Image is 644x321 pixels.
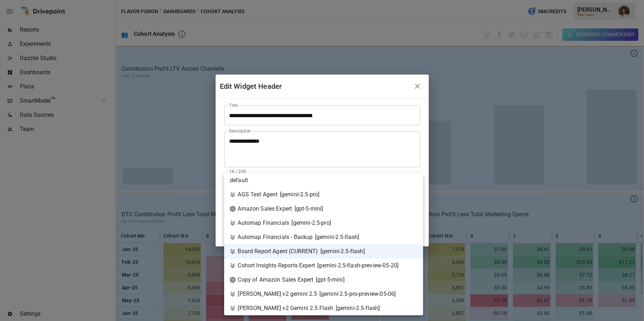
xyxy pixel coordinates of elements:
span: [ gemini-2.5-pro ] [280,190,319,199]
img: vertexai [230,234,236,240]
span: [ gemini-2.5-flash ] [336,304,380,312]
img: vertexai [230,220,236,226]
div: Board Report Agent (CURRENT) [230,247,365,256]
img: openai [230,206,236,212]
span: [ gemini-2.5-pro ] [291,219,331,227]
div: Cohort Insights Reports Expert [230,261,399,270]
img: vertexai [230,263,236,268]
span: [ gpt-5-mini ] [294,205,323,213]
img: openai [230,277,236,283]
img: vertexai [230,192,236,197]
img: vertexai [230,291,236,297]
div: Automap Financials [230,219,331,227]
span: [ gpt-5-mini ] [316,276,345,284]
img: vertexai [230,305,236,311]
span: [ gemini-2.5-flash ] [320,247,365,256]
div: [PERSON_NAME] v2 gemini 2.5 [230,290,396,298]
div: AGS Test Agent [230,190,319,199]
div: Automap Financials - Backup [230,233,359,241]
span: [ gemini-2.5-pro-preview-05-06 ] [319,290,396,298]
div: Copy of Amazon Sales Expert [230,276,345,284]
div: Amazon Sales Expert [230,205,323,213]
span: [ gemini-2.5-flash ] [315,233,359,241]
div: [PERSON_NAME] v2 Gemini 2.5 Flash [230,304,380,312]
span: [ gemini-2.5-flash-preview-05-20 ] [317,261,399,270]
img: vertexai [230,249,236,254]
div: default [230,176,248,185]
